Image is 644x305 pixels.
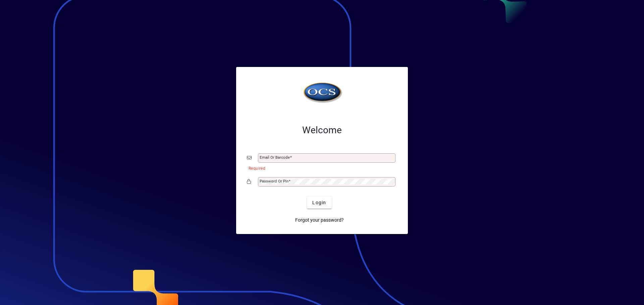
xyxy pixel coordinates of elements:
span: Forgot your password? [295,217,344,224]
a: Forgot your password? [292,214,346,226]
mat-error: Required [249,164,392,171]
button: Login [307,197,331,209]
span: Login [312,199,326,206]
mat-label: Password or Pin [260,179,288,183]
h2: Welcome [247,125,397,136]
mat-label: Email or Barcode [260,155,290,160]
